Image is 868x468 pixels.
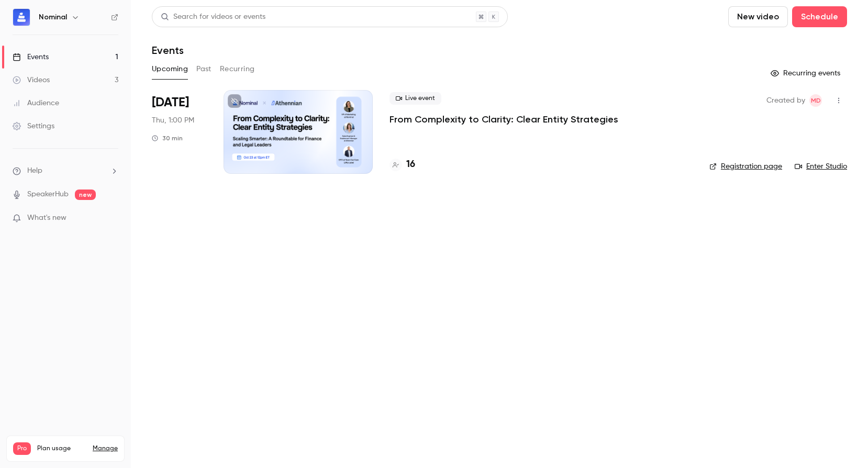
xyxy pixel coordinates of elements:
button: Upcoming [152,61,188,77]
span: Pro [13,442,31,455]
button: Recurring [220,61,255,77]
span: [DATE] [152,94,189,111]
button: Schedule [792,6,847,27]
a: Enter Studio [795,161,847,172]
span: new [75,190,96,200]
span: What's new [27,213,66,224]
li: help-dropdown-opener [13,165,118,176]
h4: 16 [406,158,415,172]
span: Help [27,165,42,176]
span: Thu, 1:00 PM [152,115,194,126]
span: Maria Valentina de Jongh Sierralta [809,94,822,107]
div: Search for videos or events [161,12,265,23]
span: Created by [766,94,805,107]
img: Nominal [13,9,30,26]
div: Settings [13,121,54,131]
h6: Nominal [39,12,67,23]
button: Recurring events [766,65,847,82]
span: Plan usage [37,444,86,453]
iframe: Noticeable Trigger [106,214,118,223]
a: Registration page [709,161,782,172]
div: Oct 23 Thu, 12:00 PM (America/New York) [152,90,207,174]
div: 30 min [152,134,183,142]
a: 16 [390,158,415,172]
div: Audience [13,98,59,108]
a: SpeakerHub [27,189,69,200]
span: Live event [390,92,441,105]
h1: Events [152,44,184,57]
div: Videos [13,75,50,85]
div: Events [13,52,49,62]
a: From Complexity to Clarity: Clear Entity Strategies [390,113,618,126]
a: Manage [93,444,118,453]
button: Past [196,61,212,77]
span: Md [811,94,821,107]
button: New video [728,6,788,27]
